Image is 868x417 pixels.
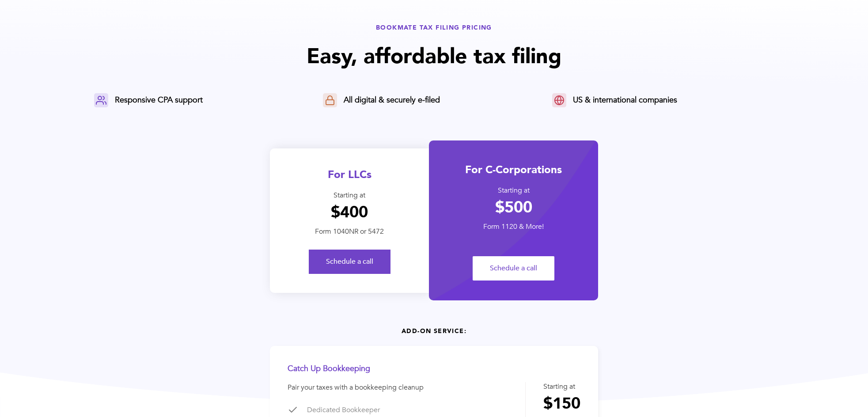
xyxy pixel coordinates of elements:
[288,364,431,374] div: Catch Up Bookkeeping
[270,203,429,222] h1: $400
[543,382,580,391] div: Starting at
[473,256,554,281] a: Schedule a call
[94,327,774,335] div: ADD-ON SERVICE:
[270,167,429,182] div: For LLCs
[94,23,774,32] div: BOOKMATE TAX FILING PRICING
[307,405,431,415] div: Dedicated Bookkeeper
[429,222,598,231] div: Form 1120 & More!
[94,42,774,71] h1: Easy, affordable tax filing
[288,383,431,392] div: Pair your taxes with a bookkeeping cleanup
[344,95,440,106] div: All digital & securely e-filed
[429,163,598,177] div: For C-Corporations
[573,95,677,106] div: US & international companies
[429,186,598,195] div: Starting at
[115,95,203,106] div: Responsive CPA support
[270,227,429,236] div: Form 1040NR or 5472
[543,394,580,413] h1: $150
[429,198,598,217] h1: $500
[270,191,429,200] div: Starting at
[309,250,390,274] a: Schedule a call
